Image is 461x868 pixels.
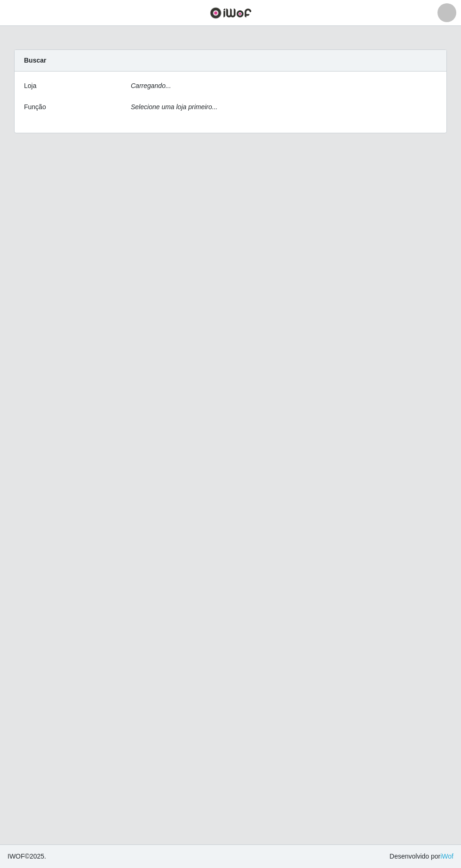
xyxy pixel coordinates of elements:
[8,852,46,861] span: © 2025 .
[24,56,46,64] strong: Buscar
[210,7,252,19] img: CoreUI Logo
[131,82,171,89] i: Carregando...
[440,852,453,860] a: iWof
[24,102,46,112] label: Função
[24,81,36,91] label: Loja
[389,852,453,861] span: Desenvolvido por
[131,103,217,111] i: Selecione uma loja primeiro...
[8,852,25,860] span: IWOF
